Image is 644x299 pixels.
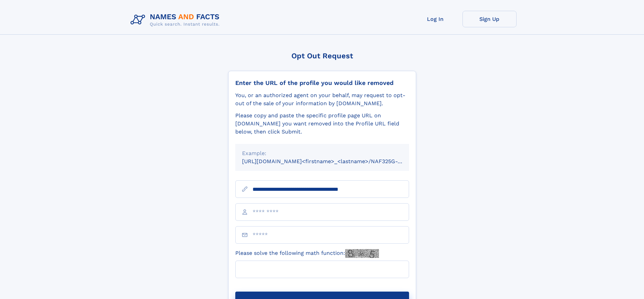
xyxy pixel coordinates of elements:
a: Sign Up [462,11,517,27]
div: Please copy and paste the specific profile page URL on [DOMAIN_NAME] you want removed into the Pr... [235,112,409,136]
div: Enter the URL of the profile you would like removed [235,79,409,87]
label: Please solve the following math function: [235,249,379,258]
div: You, or an authorized agent on your behalf, may request to opt-out of the sale of your informatio... [235,91,409,108]
small: [URL][DOMAIN_NAME]<firstname>_<lastname>/NAF325G-xxxxxxxx [242,158,422,165]
div: Example: [242,149,402,157]
a: Log In [408,11,462,27]
div: Opt Out Request [228,52,416,60]
img: Logo Names and Facts [128,11,225,29]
